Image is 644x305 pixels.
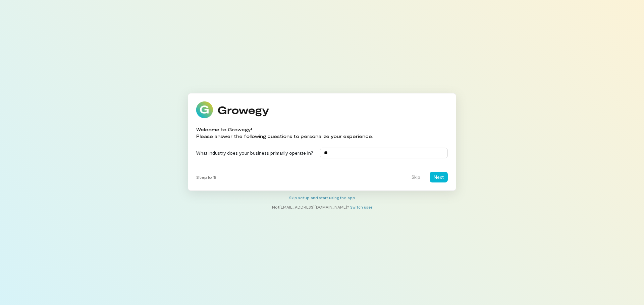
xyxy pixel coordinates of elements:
[196,101,269,118] img: Growegy logo
[196,150,313,156] label: What industry does your business primarily operate in?
[196,174,216,180] span: Step 1 of 5
[350,205,372,209] a: Switch user
[407,172,424,182] button: Skip
[289,195,355,200] a: Skip setup and start using the app
[430,172,448,182] button: Next
[196,126,373,140] div: Welcome to Growegy! Please answer the following questions to personalize your experience.
[272,205,349,209] span: Not [EMAIL_ADDRESS][DOMAIN_NAME] ?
